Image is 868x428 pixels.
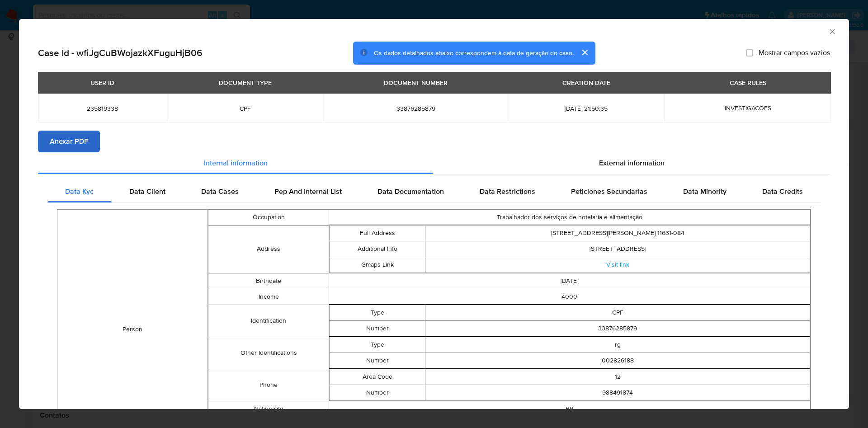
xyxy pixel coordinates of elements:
td: Occupation [208,209,329,225]
td: Additional Info [329,241,425,257]
td: Full Address [329,225,425,241]
span: [DATE] 21:50:35 [519,104,654,113]
td: [STREET_ADDRESS] [425,241,810,257]
span: External information [599,158,665,168]
td: 4000 [329,289,810,305]
div: CASE RULES [724,75,772,90]
div: Detailed info [38,152,830,174]
input: Mostrar campos vazios [746,49,753,56]
div: DOCUMENT TYPE [213,75,277,90]
span: 235819338 [49,104,156,113]
td: Identification [208,305,329,337]
td: Number [329,320,425,336]
span: 33876285879 [335,104,496,113]
td: rg [425,337,810,353]
div: closure-recommendation-modal [19,19,849,409]
h2: Case Id - wfiJgCuBWojazkXFuguHjB06 [38,47,203,59]
button: Anexar PDF [38,131,100,152]
button: Fechar a janela [828,27,836,35]
span: Os dados detalhados abaixo correspondem à data de geração do caso. [374,48,574,57]
span: Data Minority [683,186,726,197]
span: Data Documentation [377,186,444,197]
td: CPF [425,305,810,320]
td: 002826188 [425,353,810,368]
a: Visit link [606,260,629,269]
button: cerrar [574,42,595,63]
td: Other Identifications [208,337,329,369]
td: 33876285879 [425,320,810,336]
div: USER ID [85,75,120,90]
td: Trabalhador dos serviços de hotelaria e alimentação [329,209,810,225]
span: Anexar PDF [50,132,88,151]
div: Detailed internal info [47,181,821,202]
span: Data Credits [762,186,803,197]
span: Pep And Internal List [274,186,342,197]
td: Phone [208,369,329,401]
td: BR [329,401,810,417]
span: Internal information [204,158,268,168]
td: 988491874 [425,385,810,400]
td: Address [208,225,329,273]
span: Mostrar campos vazios [759,48,830,57]
span: Data Client [129,186,165,197]
td: Nationality [208,401,329,417]
span: CPF [178,104,313,113]
span: Data Kyc [65,186,94,197]
td: Area Code [329,369,425,385]
td: Type [329,337,425,353]
td: Number [329,353,425,368]
span: INVESTIGACOES [725,103,771,113]
div: CREATION DATE [557,75,616,90]
td: 12 [425,369,810,385]
span: Data Cases [201,186,239,197]
td: [STREET_ADDRESS][PERSON_NAME] 11631-084 [425,225,810,241]
span: Peticiones Secundarias [571,186,647,197]
span: Data Restrictions [480,186,535,197]
div: DOCUMENT NUMBER [378,75,453,90]
td: Income [208,289,329,305]
td: Type [329,305,425,320]
td: [DATE] [329,273,810,289]
td: Birthdate [208,273,329,289]
td: Number [329,385,425,400]
td: Gmaps Link [329,257,425,273]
